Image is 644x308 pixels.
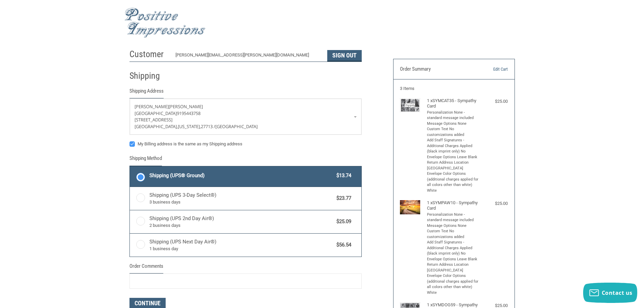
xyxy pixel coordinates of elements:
span: 3 business days [149,199,333,206]
h2: Customer [129,49,169,60]
span: Shipping (UPS® Ground) [149,172,333,180]
span: [GEOGRAPHIC_DATA] [215,123,258,129]
h3: Order Summary [400,66,473,73]
span: [GEOGRAPHIC_DATA] [135,110,177,116]
span: [GEOGRAPHIC_DATA], [135,123,178,129]
span: [PERSON_NAME] [135,103,169,110]
li: Personalization None - standard message included [427,110,479,121]
span: 1 business day [149,245,333,252]
li: Envelope Options Leave Blank [427,155,479,160]
li: Add Staff Signatures - Additional Charges Applied (black imprint only) No [427,240,479,257]
button: Contact us [583,283,637,303]
span: $56.54 [333,241,352,249]
li: Envelope Options Leave Blank [427,257,479,262]
span: [STREET_ADDRESS] [135,117,172,123]
li: Return Address Location [GEOGRAPHIC_DATA] [427,262,479,273]
li: Message Options None [427,223,479,229]
button: Sign Out [327,50,362,62]
span: $25.09 [333,218,352,226]
h3: 3 Items [400,86,508,91]
h2: Shipping [129,70,169,81]
label: My Billing address is the same as my Shipping address [129,141,362,147]
li: Add Staff Signatures - Additional Charges Applied (black imprint only) No [427,138,479,155]
legend: Order Comments [129,262,163,274]
span: Shipping (UPS 3-Day Select®) [149,191,333,206]
li: Custom Text No customizations added [427,229,479,240]
span: $23.77 [333,194,352,202]
li: Envelope Color Options (additional charges applied for all colors other than white) White [427,273,479,295]
span: Contact us [602,289,633,297]
li: Personalization None - standard message included [427,212,479,223]
h4: 1 x SYMPAW10 - Sympathy Card [427,200,479,211]
span: Shipping (UPS Next Day Air®) [149,238,333,252]
div: [PERSON_NAME][EMAIL_ADDRESS][PERSON_NAME][DOMAIN_NAME] [175,52,320,62]
div: $25.00 [481,200,508,207]
a: Enter or select a different address [130,99,361,135]
li: Envelope Color Options (additional charges applied for all colors other than white) White [427,171,479,193]
img: Positive Impressions [124,8,206,38]
div: $25.00 [481,98,508,105]
h4: 1 x SYMCAT35 - Sympathy Card [427,98,479,109]
span: 2 business days [149,222,333,229]
span: $13.74 [333,172,352,180]
span: [PERSON_NAME] [169,103,203,110]
span: 27713 / [201,123,215,129]
a: Edit Cart [473,66,508,73]
legend: Shipping Address [129,87,164,98]
span: Shipping (UPS 2nd Day Air®) [149,215,333,229]
span: [US_STATE], [178,123,201,129]
span: 9195443758 [177,110,200,116]
li: Return Address Location [GEOGRAPHIC_DATA] [427,160,479,171]
li: Custom Text No customizations added [427,126,479,138]
legend: Shipping Method [129,155,162,166]
li: Message Options None [427,121,479,127]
